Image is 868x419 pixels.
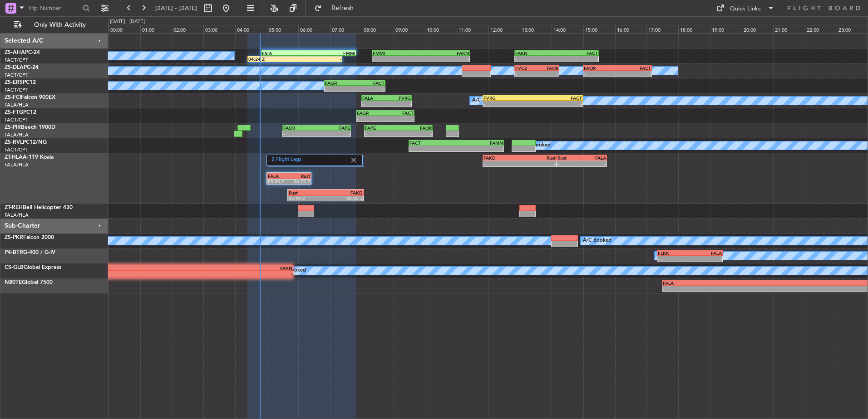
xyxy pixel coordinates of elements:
div: Rust [520,155,556,161]
label: 2 Flight Legs [271,156,350,164]
span: ZS-FCI [5,95,21,100]
div: - [398,131,432,136]
div: 08:00 [362,25,394,33]
div: FAOR [283,125,317,131]
span: ZS-PIR [5,125,21,130]
div: FAPE [365,125,399,131]
div: 19:00 [710,25,742,33]
div: - [658,256,690,262]
div: - [520,161,556,166]
div: - [557,161,582,166]
div: FAGR [325,80,355,86]
div: - [409,146,456,151]
img: gray-close.svg [350,156,358,164]
div: FALA [582,155,606,161]
a: FALA/HLA [5,102,29,108]
a: N80TEGlobal 7500 [5,280,53,285]
div: 11:00 [457,25,488,33]
div: 15:00 [583,25,615,33]
div: 16:00 [615,25,647,33]
div: FAKD [483,155,520,161]
span: ZT-HLA [5,155,23,160]
span: Refresh [324,5,362,11]
span: ZS-FTG [5,110,23,115]
button: Refresh [310,1,365,15]
div: - [325,86,355,92]
div: A/C Booked [472,94,501,107]
input: Trip Number [28,1,80,15]
div: - [515,56,557,62]
div: 12:00 [488,25,520,33]
div: 04:24 Z [248,56,295,62]
div: Rust [557,155,582,161]
a: ZS-ERSPC12 [5,80,36,85]
div: - [421,56,469,62]
div: FSIA [262,50,309,56]
div: FAOR [537,65,558,71]
div: FALA [268,173,289,179]
div: FVRG [483,95,533,101]
span: ZS-DLA [5,65,24,70]
span: [DATE] - [DATE] [154,4,197,12]
div: 00:00 [108,25,140,33]
span: ZS-PKR [5,235,23,240]
div: FVRG [386,95,410,101]
div: - [515,71,537,77]
div: FACT [409,140,456,146]
div: FACT [617,65,651,71]
div: FAKN [515,50,557,56]
div: 22:00 [805,25,837,33]
a: CS-GLBGlobal Express [5,265,61,270]
div: - [617,71,651,77]
div: [DATE] - [DATE] [110,18,145,26]
div: - [365,131,399,136]
a: ZS-FTGPC12 [5,110,36,115]
div: FMMI [373,50,421,56]
button: Only With Activity [10,18,99,32]
div: - [557,56,598,62]
div: 21:00 [773,25,805,33]
div: 04:00 [235,25,267,33]
div: 06:25 Z [289,179,310,184]
div: 05:00 [267,25,299,33]
div: FAMN [456,140,503,146]
div: - [144,271,293,277]
div: FACT [533,95,582,101]
div: - [663,286,815,292]
div: - [690,256,722,262]
div: Rust [289,173,310,179]
span: ZS-RVL [5,140,23,145]
div: - [373,56,421,62]
div: Rust [289,190,326,195]
div: FALA [690,250,722,256]
div: 01:00 [140,25,172,33]
a: ZT-HLAA-119 Koala [5,155,54,160]
a: FACT/CPT [5,72,28,78]
div: FACT [385,110,413,116]
div: 03:00 [203,25,235,33]
a: ZS-PKRFalcon 2000 [5,235,54,240]
div: - [357,116,385,122]
div: - [533,101,582,107]
span: N80TE [5,280,22,285]
div: FACT [557,50,598,56]
div: 17:00 [646,25,678,33]
div: 09:00 [394,25,425,33]
span: Only With Activity [24,22,96,28]
div: FACT [355,80,385,86]
div: FAGR [357,110,385,116]
div: 14:00 [552,25,583,33]
div: 13:00 [520,25,552,33]
div: FVCZ [515,65,537,71]
div: - [385,116,413,122]
div: A/C Booked [583,234,612,248]
a: FALA/HLA [5,161,29,168]
div: FALA [663,280,815,286]
div: 18:00 [678,25,710,33]
a: ZT-REHBell Helicopter 430 [5,205,73,210]
span: CS-GLB [5,265,24,270]
div: FAPE [316,125,350,131]
div: A/C Booked [522,139,551,152]
a: P4-BTRG-400 / G-IV [5,250,55,255]
a: ZS-AHAPC-24 [5,50,40,55]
